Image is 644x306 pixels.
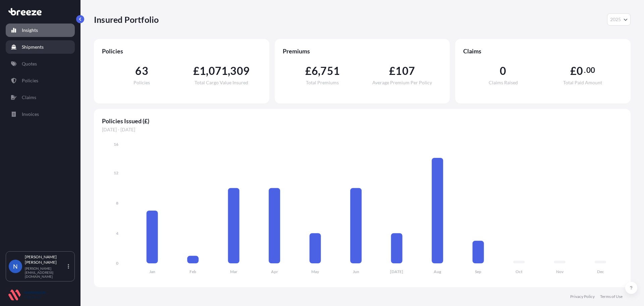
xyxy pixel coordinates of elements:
[102,47,261,55] span: Policies
[230,65,250,76] span: 309
[311,269,319,274] tspan: May
[600,294,623,299] a: Terms of Use
[6,57,75,71] a: Quotes
[193,65,200,76] span: £
[22,77,38,84] p: Policies
[209,65,228,76] span: 071
[6,107,75,121] a: Invoices
[230,269,237,274] tspan: Mar
[389,65,395,76] span: £
[475,269,481,274] tspan: Sep
[577,65,583,76] span: 0
[597,269,604,274] tspan: Dec
[584,68,586,73] span: .
[6,24,75,37] a: Insights
[570,294,595,299] a: Privacy Policy
[395,65,415,76] span: 107
[94,14,159,25] p: Insured Portfolio
[22,27,38,34] p: Insights
[353,269,359,274] tspan: Jun
[190,269,196,274] tspan: Feb
[516,269,523,274] tspan: Oct
[135,65,148,76] span: 63
[312,65,318,76] span: 6
[6,91,75,104] a: Claims
[228,65,230,76] span: ,
[114,170,118,175] tspan: 12
[372,80,432,85] span: Average Premium Per Policy
[13,263,18,270] span: N
[463,47,623,55] span: Claims
[22,60,37,67] p: Quotes
[133,80,150,85] span: Policies
[586,68,595,73] span: 00
[320,65,340,76] span: 751
[22,111,39,118] p: Invoices
[6,40,75,54] a: Shipments
[318,65,320,76] span: ,
[116,261,118,266] tspan: 0
[206,65,208,76] span: ,
[305,65,312,76] span: £
[114,142,118,147] tspan: 16
[563,80,602,85] span: Total Paid Amount
[25,266,66,278] p: [PERSON_NAME][EMAIL_ADDRESS][DOMAIN_NAME]
[306,80,339,85] span: Total Premiums
[22,44,44,50] p: Shipments
[6,74,75,87] a: Policies
[271,269,278,274] tspan: Apr
[149,269,155,274] tspan: Jan
[116,201,118,206] tspan: 8
[22,94,36,101] p: Claims
[195,80,248,85] span: Total Cargo Value Insured
[500,65,506,76] span: 0
[102,126,623,133] span: [DATE] - [DATE]
[8,290,45,300] img: organization-logo
[434,269,441,274] tspan: Aug
[116,231,118,236] tspan: 4
[489,80,518,85] span: Claims Raised
[610,16,621,23] span: 2025
[570,65,577,76] span: £
[102,117,623,125] span: Policies Issued (£)
[25,254,66,265] p: [PERSON_NAME] [PERSON_NAME]
[607,13,631,26] button: Year Selector
[283,47,442,55] span: Premiums
[556,269,564,274] tspan: Nov
[200,65,206,76] span: 1
[390,269,403,274] tspan: [DATE]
